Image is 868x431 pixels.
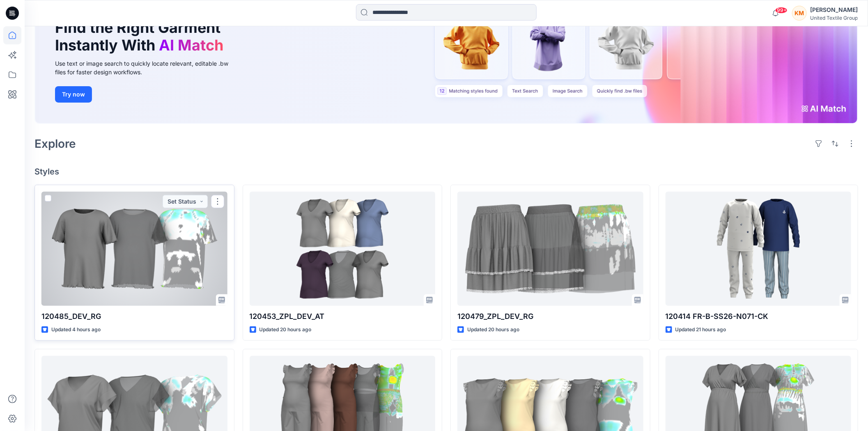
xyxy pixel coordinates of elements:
button: Try now [55,86,92,103]
div: [PERSON_NAME] [810,5,858,15]
p: Updated 20 hours ago [467,326,519,334]
p: 120453_ZPL_DEV_AT [250,311,436,322]
p: Updated 4 hours ago [51,326,101,334]
a: 120479_ZPL_DEV_RG [457,192,643,306]
span: AI Match [159,36,223,54]
p: 120414 FR-B-SS26-N071-CK [666,311,852,322]
div: KM [792,6,807,21]
h2: Explore [34,137,76,150]
p: Updated 20 hours ago [259,326,312,334]
a: 120485_DEV_RG [41,192,227,306]
p: Updated 21 hours ago [675,326,726,334]
span: 99+ [775,7,788,14]
p: 120479_ZPL_DEV_RG [457,311,643,322]
a: 120414 FR-B-SS26-N071-CK [666,192,852,306]
h1: Find the Right Garment Instantly With [55,19,227,54]
div: United Textile Group [810,15,858,21]
div: Use text or image search to quickly locate relevant, editable .bw files for faster design workflows. [55,59,240,76]
p: 120485_DEV_RG [41,311,227,322]
h4: Styles [34,167,858,177]
a: 120453_ZPL_DEV_AT [250,192,436,306]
